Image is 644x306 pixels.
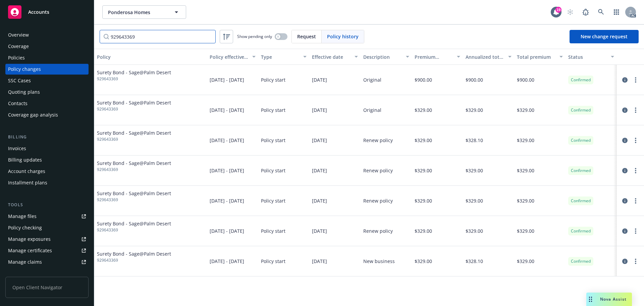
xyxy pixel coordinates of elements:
div: Coverage [8,41,29,52]
span: Policy start [261,197,285,204]
a: circleInformation [621,257,629,265]
a: Account charges [5,166,89,177]
span: Confirmed [571,258,591,264]
a: Policies [5,52,89,63]
span: [DATE] [312,167,327,174]
span: $329.00 [415,106,432,114]
button: Ponderosa Homes [102,5,186,19]
a: Policy checking [5,222,89,233]
div: Policy [97,53,204,60]
a: Report a Bug [579,5,592,19]
div: Quoting plans [8,87,40,97]
span: 929643369 [97,167,171,173]
div: Coverage gap analysis [8,110,58,120]
div: Manage files [8,211,37,222]
div: Invoices [8,143,26,154]
div: Original [363,76,381,83]
span: $329.00 [415,258,432,265]
div: Premium change [415,53,453,60]
a: Overview [5,30,89,40]
span: $900.00 [466,76,483,83]
span: $329.00 [466,197,483,204]
span: Nova Assist [600,296,627,302]
button: Type [258,49,310,65]
div: Billing updates [8,155,42,165]
span: $329.00 [517,137,534,144]
div: Renew policy [363,137,393,144]
span: [DATE] - [DATE] [210,258,244,265]
span: 929643369 [97,76,171,82]
span: $329.00 [517,258,534,265]
a: Contacts [5,98,89,109]
span: $329.00 [415,197,432,204]
div: Effective date [312,53,351,60]
button: Annualized total premium change [463,49,514,65]
span: $329.00 [466,227,483,234]
div: SSC Cases [8,75,31,86]
span: $329.00 [466,167,483,174]
span: 929643369 [97,197,171,203]
span: Confirmed [571,168,591,174]
a: SSC Cases [5,75,89,86]
a: Quoting plans [5,87,89,97]
span: Policy start [261,106,285,114]
div: Total premium [517,53,555,60]
span: $900.00 [517,76,534,83]
span: Confirmed [571,107,591,113]
span: Open Client Navigator [5,277,89,298]
a: circleInformation [621,106,629,114]
span: Policy history [327,33,359,40]
span: Policy start [261,76,285,83]
span: Surety Bond - Sage@Palm Desert [97,250,171,257]
span: [DATE] - [DATE] [210,137,244,144]
a: Accounts [5,3,89,21]
span: $329.00 [415,167,432,174]
span: Policy start [261,227,285,234]
span: $329.00 [415,227,432,234]
a: more [632,167,640,175]
a: New change request [570,30,639,43]
span: Surety Bond - Sage@Palm Desert [97,69,171,76]
div: Status [568,53,607,60]
div: Installment plans [8,177,47,188]
span: Confirmed [571,77,591,83]
div: Renew policy [363,227,393,234]
div: Policy changes [8,64,41,75]
a: Invoices [5,143,89,154]
a: Manage certificates [5,245,89,256]
a: Installment plans [5,177,89,188]
span: $329.00 [517,197,534,204]
div: Policies [8,52,25,63]
span: Surety Bond - Sage@Palm Desert [97,129,171,136]
span: $329.00 [517,227,534,234]
a: Search [594,5,608,19]
span: $329.00 [466,106,483,114]
span: Ponderosa Homes [108,9,166,16]
a: more [632,106,640,114]
span: [DATE] - [DATE] [210,227,244,234]
div: Account charges [8,166,45,177]
div: Manage claims [8,257,42,267]
input: Filter by keyword... [100,30,216,43]
span: $328.10 [466,258,483,265]
span: Confirmed [571,198,591,204]
span: $329.00 [517,167,534,174]
div: Annualized total premium change [466,53,504,60]
span: $329.00 [415,137,432,144]
span: Surety Bond - Sage@Palm Desert [97,190,171,197]
span: Surety Bond - Sage@Palm Desert [97,220,171,227]
span: [DATE] [312,76,327,83]
div: Type [261,53,300,60]
a: Manage exposures [5,234,89,245]
a: circleInformation [621,227,629,235]
a: more [632,227,640,235]
span: [DATE] - [DATE] [210,76,244,83]
a: more [632,136,640,144]
a: circleInformation [621,136,629,144]
div: 19 [555,7,561,13]
div: Contacts [8,98,28,109]
span: [DATE] [312,227,327,234]
span: $329.00 [517,106,534,114]
div: Manage BORs [8,268,40,279]
button: Policy effective dates [207,49,258,65]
